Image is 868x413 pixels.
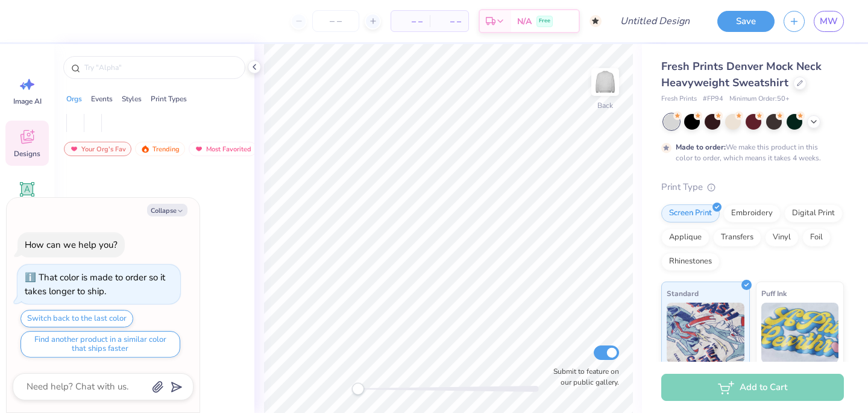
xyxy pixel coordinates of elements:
button: Find another product in a similar color that ships faster [20,331,180,358]
input: Untitled Design [611,9,699,33]
img: trending.gif [140,145,150,153]
div: Events [91,93,113,104]
label: Submit to feature on our public gallery. [547,366,619,388]
div: Print Types [151,93,187,104]
img: Puff Ink [761,303,839,363]
div: Styles [122,93,142,104]
div: Embroidery [723,204,781,222]
div: Digital Print [784,204,843,222]
button: Switch back to the last color [20,310,133,327]
a: MW [814,11,844,32]
div: Most Favorited [189,142,257,156]
strong: Made to order: [676,142,726,152]
div: Print Type [661,180,844,194]
div: Screen Print [661,204,720,222]
img: Standard [667,303,744,363]
span: Puff Ink [761,287,787,300]
span: Fresh Prints Denver Mock Neck Heavyweight Sweatshirt [661,59,822,90]
span: Image AI [13,96,42,106]
span: – – [398,15,423,28]
input: – – [312,10,359,32]
span: – – [437,15,461,28]
img: most_fav.gif [69,145,79,153]
div: Orgs [66,93,82,104]
button: Collapse [147,204,187,216]
img: Back [593,70,617,94]
div: Rhinestones [661,253,720,271]
button: Save [717,11,775,32]
div: Your Org's Fav [64,142,131,156]
span: Minimum Order: 50 + [729,94,790,104]
div: Applique [661,229,709,247]
div: We make this product in this color to order, which means it takes 4 weeks. [676,142,824,163]
span: Free [539,17,550,25]
span: # FP94 [703,94,723,104]
span: N/A [517,15,532,28]
img: most_fav.gif [194,145,204,153]
span: Designs [14,149,40,159]
span: Fresh Prints [661,94,697,104]
div: Vinyl [765,229,799,247]
span: MW [820,14,838,28]
div: Trending [135,142,185,156]
div: Transfers [713,229,761,247]
input: Try "Alpha" [83,61,237,74]
div: How can we help you? [25,239,118,251]
div: Foil [802,229,831,247]
div: Accessibility label [352,383,364,395]
div: That color is made to order so it takes longer to ship. [25,271,165,297]
span: Standard [667,287,699,300]
div: Back [597,100,613,111]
